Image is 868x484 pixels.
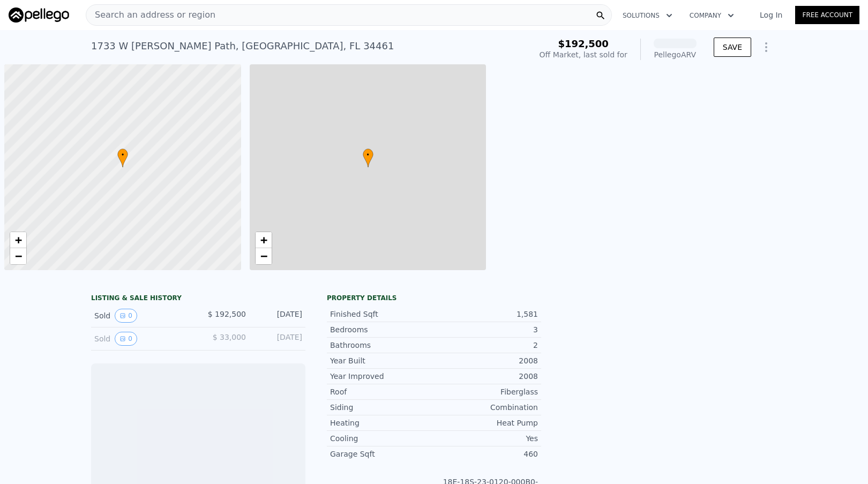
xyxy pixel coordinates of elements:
[795,6,859,24] a: Free Account
[255,332,302,346] div: [DATE]
[330,371,434,382] div: Year Improved
[330,324,434,335] div: Bedrooms
[15,249,22,263] span: −
[434,418,538,428] div: Heat Pump
[117,148,128,167] div: •
[117,150,128,160] span: •
[434,324,538,335] div: 3
[747,10,795,20] a: Log In
[434,355,538,366] div: 2008
[681,6,743,25] button: Company
[260,233,267,247] span: +
[654,49,697,60] div: Pellego ARV
[256,232,272,248] a: Zoom in
[330,418,434,428] div: Heating
[115,309,137,323] button: View historical data
[330,355,434,366] div: Year Built
[91,294,305,304] div: LISTING & SALE HISTORY
[434,402,538,413] div: Combination
[330,433,434,444] div: Cooling
[434,340,538,351] div: 2
[714,38,751,57] button: SAVE
[330,340,434,351] div: Bathrooms
[755,36,777,58] button: Show Options
[208,310,246,318] span: $ 192,500
[15,233,22,247] span: +
[434,433,538,444] div: Yes
[327,294,541,302] div: Property details
[330,402,434,413] div: Siding
[330,449,434,459] div: Garage Sqft
[10,232,26,248] a: Zoom in
[558,38,609,49] span: $192,500
[614,6,681,25] button: Solutions
[91,39,394,54] div: 1733 W [PERSON_NAME] Path , [GEOGRAPHIC_DATA] , FL 34461
[86,9,215,21] span: Search an address or region
[256,248,272,264] a: Zoom out
[94,309,190,323] div: Sold
[94,332,190,346] div: Sold
[434,386,538,397] div: Fiberglass
[330,386,434,397] div: Roof
[434,449,538,459] div: 460
[434,371,538,382] div: 2008
[330,309,434,319] div: Finished Sqft
[434,309,538,319] div: 1,581
[260,249,267,263] span: −
[540,49,627,60] div: Off Market, last sold for
[363,150,373,160] span: •
[10,248,26,264] a: Zoom out
[363,148,373,167] div: •
[115,332,137,346] button: View historical data
[213,333,246,341] span: $ 33,000
[9,8,69,23] img: Pellego
[255,309,302,323] div: [DATE]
